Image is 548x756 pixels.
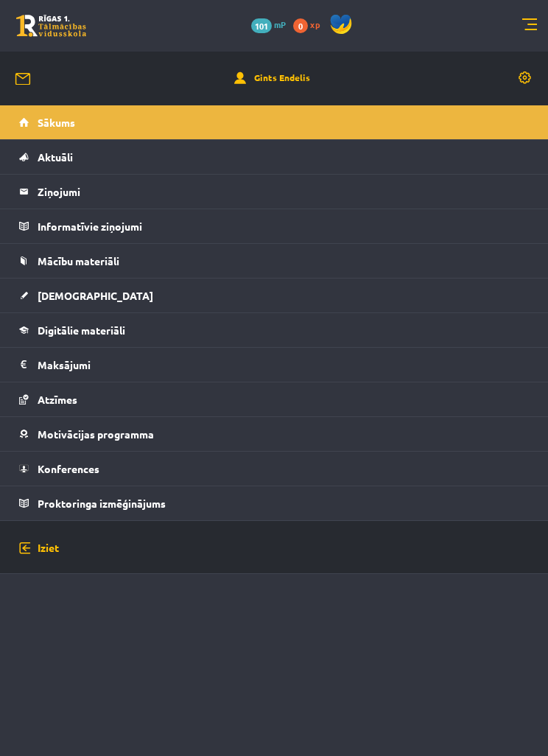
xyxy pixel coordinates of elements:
[38,289,153,302] span: [DEMOGRAPHIC_DATA]
[38,150,73,164] span: Aktuāli
[293,18,327,30] a: 0 xp
[19,105,530,139] a: Sākums
[251,18,272,33] span: 101
[19,348,530,382] a: Maksājumi
[19,486,530,520] a: Proktoringa izmēģinājums
[19,140,530,174] a: Aktuāli
[19,313,530,347] a: Digitālie materiāli
[38,427,154,441] span: Motivācijas programma
[293,18,308,33] span: 0
[19,175,530,209] a: Ziņojumi
[38,116,75,129] span: Sākums
[19,279,530,312] a: [DEMOGRAPHIC_DATA]
[16,15,86,37] a: Rīgas 1. Tālmācības vidusskola
[19,382,530,416] a: Atzīmes
[38,323,125,337] span: Digitālie materiāli
[19,417,530,451] a: Motivācijas programma
[38,175,530,209] legend: Ziņojumi
[310,18,320,30] span: xp
[234,71,310,86] a: Gints Endelis
[38,348,530,382] legend: Maksājumi
[38,254,119,267] span: Mācību materiāli
[19,452,530,486] a: Konferences
[38,462,99,475] span: Konferences
[19,209,530,243] a: Informatīvie ziņojumi
[38,497,166,510] span: Proktoringa izmēģinājums
[38,209,530,243] legend: Informatīvie ziņojumi
[19,521,530,575] a: Iziet
[19,244,530,278] a: Mācību materiāli
[274,18,286,30] span: mP
[38,393,77,406] span: Atzīmes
